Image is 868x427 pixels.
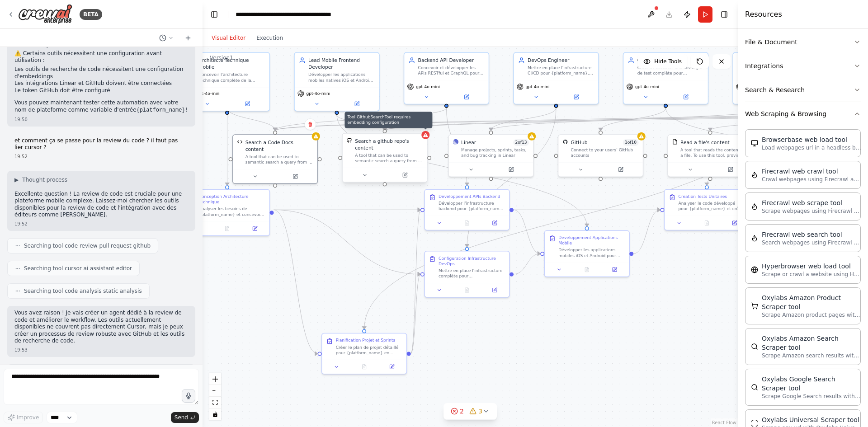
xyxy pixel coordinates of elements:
p: Scrape webpages using Firecrawl and return the contents [762,207,861,215]
div: Search a Code Docs content [245,139,313,153]
img: Linear [453,139,458,145]
div: Search a github repo's content [355,138,423,151]
g: Edge from e8eaa65f-dde1-4693-9339-857bba1d1fe7 to 93ceda00-f01d-4b85-81ca-470b9e7f34d1 [274,206,420,278]
div: Mettre en place l'infrastructure complète pour {platform_name} incluant : pipelines CI/CD, enviro... [439,268,505,279]
button: ▶Thought process [14,176,67,183]
button: Delete node [304,118,316,130]
div: A tool that reads the content of a file. To use this tool, provide a 'file_path' parameter with t... [680,147,748,158]
div: Analyser le code développé pour {platform_name} et créer une suite complète de tests unitaires co... [679,201,745,211]
button: Open in side panel [243,225,267,233]
button: Improve [4,412,43,423]
button: Open in side panel [228,100,267,108]
div: Browserbase web load tool [762,135,861,144]
span: Searching tool code analysis static analysis [24,287,142,295]
span: ▶ [14,176,19,183]
g: Edge from 93ceda00-f01d-4b85-81ca-470b9e7f34d1 to 3dfc7c6c-47cc-4b9e-b257-c1d404d5c6d6 [514,250,540,278]
span: gpt-4o-mini [416,84,440,89]
img: OxylabsAmazonProductScraperTool [751,302,758,310]
div: GitHubGitHub1of10Connect to your users’ GitHub accounts [558,134,643,177]
p: Scrape Amazon search results with Oxylabs Amazon Search Scraper [762,352,861,359]
div: LinearLinear2of13Manage projects, sprints, tasks, and bug tracking in Linear [448,134,533,177]
button: Open in side panel [601,165,640,174]
img: Logo [18,4,72,24]
p: Vous pouvez maintenant tester cette automation avec votre nom de plateforme comme variable d'entr... [14,99,188,114]
button: Open in side panel [711,165,750,174]
div: Configuration Infrastructure DevOps [439,256,505,267]
g: Edge from 3dfc7c6c-47cc-4b9e-b257-c1d404d5c6d6 to 8daaf4c7-a367-420a-b3a2-b616b33b32ff [633,206,660,257]
span: gpt-4o-mini [526,84,550,89]
div: Oxylabs Amazon Product Scraper tool [762,293,861,311]
div: Firecrawl web scrape tool [762,198,861,207]
div: Developpement APIs Backend [439,194,500,199]
g: Edge from 0c55af99-d417-449a-8347-57bdb46b9998 to 3dfc7c6c-47cc-4b9e-b257-c1d404d5c6d6 [333,115,590,226]
div: Tool GithubSearchTool requires embedding configurationGithubSearchToolSearch a github repo's cont... [342,134,427,184]
div: A tool that can be used to semantic search a query from a Code Docs content. [245,154,313,165]
button: No output available [692,219,721,227]
div: 19:53 [14,347,188,353]
div: Version 1 [210,54,233,61]
button: Search & Research [745,78,861,102]
div: Concevoir l'architecture technique complète de la plateforme mobile {platform_name}, en définissa... [199,72,265,83]
button: 23 [443,403,497,420]
div: Linear [461,139,476,146]
div: Analyser les besoins de {platform_name} et concevoir l'architecture technique complète incluant :... [199,206,265,217]
button: Start a new chat [181,33,195,43]
img: OxylabsAmazonSearchScraperTool [751,343,758,350]
button: zoom in [209,373,221,385]
img: FirecrawlSearchTool [751,235,758,242]
p: Crawl webpages using Firecrawl and return the contents [762,176,861,183]
button: No output available [572,265,601,273]
img: GithubSearchTool [347,138,352,143]
button: Open in side panel [447,93,486,101]
div: Configuration Infrastructure DevOpsMettre en place l'infrastructure complète pour {platform_name}... [424,251,509,298]
div: Créer et exécuter une stratégie de test complète pour {platform_name}, incluant les tests unitair... [637,65,704,76]
li: Le token GitHub doit être configuré [14,87,188,94]
div: Oxylabs Universal Scraper tool [762,415,861,424]
span: Send [175,414,188,421]
img: CodeDocsSearchTool [237,139,242,145]
span: Searching tool cursor ai assistant editor [24,265,132,272]
span: gpt-4o-mini [197,91,221,96]
p: et comment ça se passe pour la review du code ? il faut pas lier cursor ? [14,137,188,151]
div: Hyperbrowser web load tool [762,262,861,271]
div: Planification Projet et Sprints [336,338,395,343]
div: Lead Mobile Frontend DeveloperDévelopper les applications mobiles natives iOS et Android pour {pl... [294,52,379,111]
button: Open in side panel [386,171,425,179]
button: Open in side panel [380,363,404,371]
button: Open in side panel [557,93,596,101]
li: Les intégrations Linear et GitHub doivent être connectées [14,80,188,87]
span: Searching tool code review pull request github [24,242,151,249]
a: React Flow attribution [712,420,736,425]
span: gpt-4o-mini [307,91,330,96]
button: Switch to previous chat [156,33,177,43]
div: Firecrawl web search tool [762,230,861,239]
g: Edge from 8c2d2680-b443-4698-8384-ec8729697b02 to 93ceda00-f01d-4b85-81ca-470b9e7f34d1 [411,271,420,357]
img: GitHub [562,139,568,145]
img: OxylabsUniversalScraperTool [751,420,758,427]
div: Développer les applications mobiles iOS et Android pour {platform_name} en implémentant : interfa... [558,247,625,258]
div: Planification Projet et SprintsCréer le plan de projet détaillé pour {platform_name} en définissa... [321,333,407,375]
button: Hide right sidebar [718,8,731,21]
div: React Flow controls [209,373,221,420]
div: QA Test Engineer [637,57,704,64]
div: Architecte Technique MobileConcevoir l'architecture technique complète de la plateforme mobile {p... [184,52,270,111]
g: Edge from c337ff12-ea74-4ff8-8721-8045b6f65542 to 8c2d2680-b443-4698-8384-ec8729697b02 [361,108,779,329]
div: FileReadToolRead a file's contentA tool that reads the content of a file. To use this tool, provi... [667,134,753,177]
div: Connect to your users’ GitHub accounts [571,147,639,158]
button: Hide left sidebar [208,8,221,21]
g: Edge from 8c2d2680-b443-4698-8384-ec8729697b02 to 3c92ac5c-12b2-49d7-8d80-613863e10b90 [411,206,420,357]
g: Edge from 3c92ac5c-12b2-49d7-8d80-613863e10b90 to 3dfc7c6c-47cc-4b9e-b257-c1d404d5c6d6 [514,206,540,257]
div: Firecrawl web crawl tool [762,167,861,176]
button: Execution [251,33,288,43]
div: Developpement Applications Mobile [558,235,625,246]
button: fit view [209,397,221,408]
span: gpt-4o-mini [635,84,659,89]
div: Backend API DeveloperConcevoir et développer les APIs RESTful et GraphQL pour {platform_name}, en... [404,52,489,104]
p: Vous avez raison ! Je vais créer un agent dédié à la review de code et améliorer le workflow. Les... [14,310,188,345]
button: No output available [350,363,379,371]
div: Developpement Applications MobileDévelopper les applications mobiles iOS et Android pour {platfor... [544,230,629,277]
div: DevOps EngineerMettre en place l'infrastructure CI/CD pour {platform_name}, automatiser les déplo... [513,52,599,104]
span: 3 [478,407,482,416]
button: Click to speak your automation idea [182,389,195,403]
img: BrowserbaseLoadTool [751,140,758,147]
